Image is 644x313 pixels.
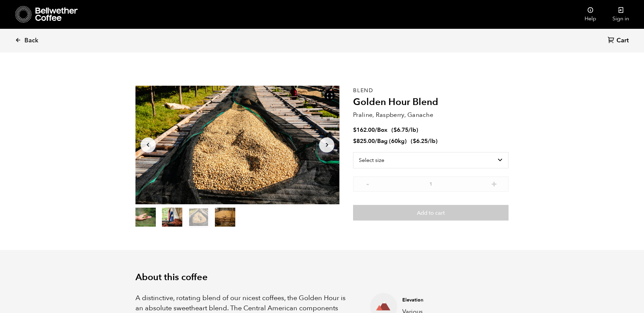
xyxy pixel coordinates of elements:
span: /lb [408,126,416,134]
span: / [375,137,377,145]
h4: Elevation [402,297,498,304]
span: Back [24,37,38,45]
bdi: 825.00 [353,137,375,145]
a: Cart [608,36,630,45]
span: Box [377,126,387,134]
button: + [490,180,498,187]
span: $ [353,137,356,145]
span: $ [393,126,397,134]
span: ( ) [411,137,438,145]
p: Praline, Raspberry, Ganache [353,110,509,120]
span: /lb [428,137,436,145]
span: Bag (60kg) [377,137,407,145]
span: Cart [617,37,629,45]
h2: Golden Hour Blend [353,97,509,108]
bdi: 162.00 [353,126,375,134]
span: $ [413,137,416,145]
span: ( ) [391,126,418,134]
span: / [375,126,377,134]
button: - [363,180,372,187]
h2: About this coffee [135,272,509,283]
span: $ [353,126,356,134]
bdi: 6.25 [413,137,428,145]
bdi: 6.75 [393,126,408,134]
button: Add to cart [353,205,509,221]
